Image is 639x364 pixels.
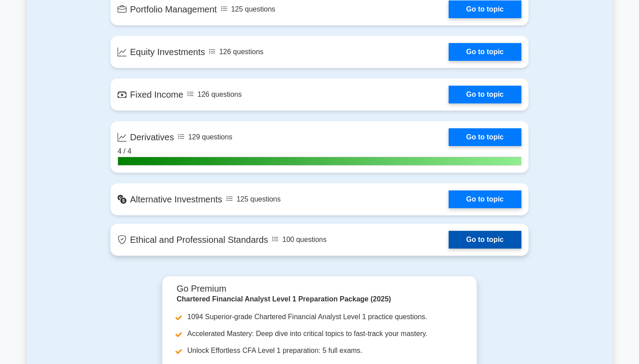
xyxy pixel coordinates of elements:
[449,190,521,208] a: Go to topic
[449,0,521,18] a: Go to topic
[449,128,521,146] a: Go to topic
[449,231,521,249] a: Go to topic
[449,86,521,103] a: Go to topic
[449,43,521,61] a: Go to topic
